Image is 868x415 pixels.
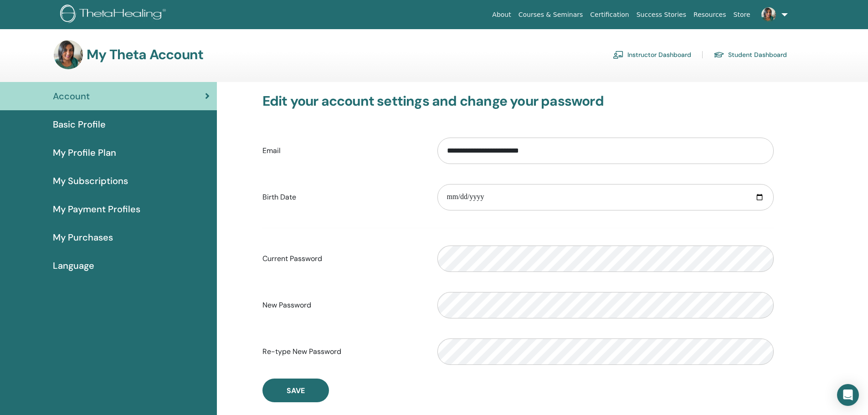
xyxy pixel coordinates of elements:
[60,5,169,25] img: logo.png
[53,118,106,131] span: Basic Profile
[54,40,83,69] img: default.jpg
[730,6,754,23] a: Store
[262,93,774,109] h3: Edit your account settings and change your password
[613,51,624,59] img: chalkboard-teacher.svg
[53,231,113,244] span: My Purchases
[488,6,514,23] a: About
[262,379,329,402] button: Save
[714,47,787,62] a: Student Dashboard
[586,6,632,23] a: Certification
[837,384,859,406] div: Open Intercom Messenger
[53,89,90,103] span: Account
[256,142,431,159] label: Email
[256,189,431,206] label: Birth Date
[515,6,587,23] a: Courses & Seminars
[613,47,691,62] a: Instructor Dashboard
[53,174,128,188] span: My Subscriptions
[53,202,140,216] span: My Payment Profiles
[53,146,116,159] span: My Profile Plan
[256,343,431,360] label: Re-type New Password
[690,6,730,23] a: Resources
[256,297,431,314] label: New Password
[287,386,305,395] span: Save
[256,250,431,267] label: Current Password
[714,51,724,59] img: graduation-cap.svg
[633,6,690,23] a: Success Stories
[87,46,203,63] h3: My Theta Account
[53,259,94,272] span: Language
[761,7,776,22] img: default.jpg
